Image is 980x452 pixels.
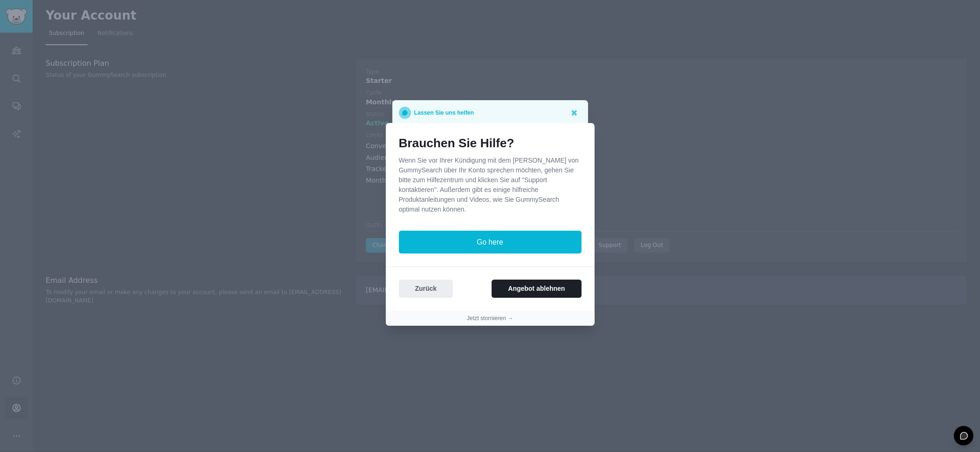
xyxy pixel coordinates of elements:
p: Wenn Sie vor Ihrer Kündigung mit dem [PERSON_NAME] von GummySearch über Ihr Konto sprechen möchte... [399,156,582,214]
button: Jetzt stornieren → [467,315,513,323]
button: Go here [399,231,582,253]
button: Angebot ablehnen [492,280,581,298]
h1: Brauchen Sie Hilfe? [399,136,582,151]
button: Zurück [399,280,453,298]
p: Lassen Sie uns helfen [414,107,474,119]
